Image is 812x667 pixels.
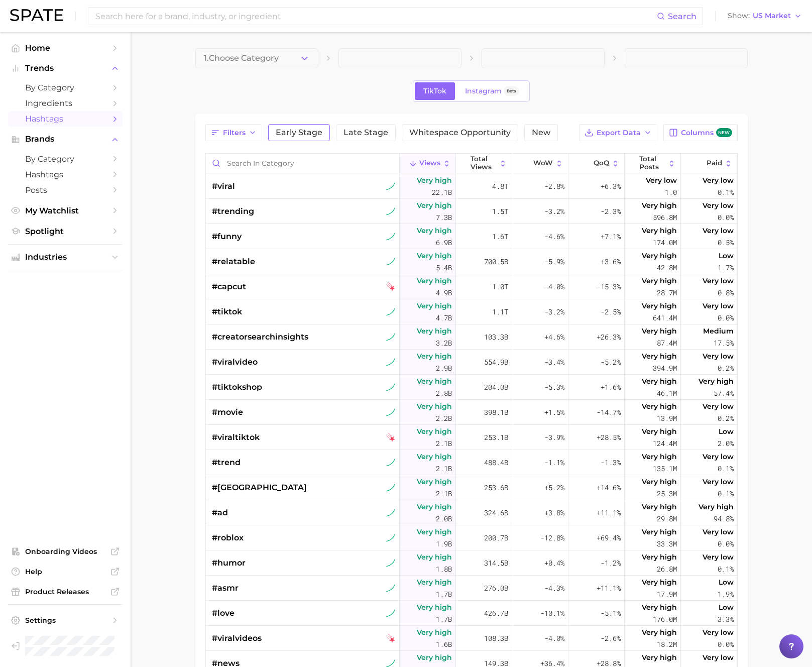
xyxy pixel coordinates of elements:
[484,632,508,644] span: 108.3b
[718,186,734,198] span: 0.1%
[597,482,621,494] span: +14.6%
[25,253,105,262] span: Industries
[8,111,123,127] a: Hashtags
[484,532,508,544] span: 200.7b
[681,128,732,138] span: Columns
[206,425,737,450] button: #viraltiktoktiktok falling starVery high2.1b253.1b-3.9%+28.5%Very high124.4mLow2.0%
[386,609,395,618] img: tiktok sustained riser
[642,425,677,437] span: Very high
[657,287,677,299] span: 28.7m
[544,406,564,418] span: +1.5%
[484,256,508,268] span: 700.5b
[417,400,452,412] span: Very high
[206,350,737,375] button: #viralvideotiktok sustained riserVery high2.9b554.9b-3.4%-5.2%Very high394.9mVery low0.2%
[703,199,734,211] span: Very low
[212,532,244,544] span: #roblox
[419,159,440,167] span: Views
[436,362,452,374] span: 2.9b
[432,186,452,198] span: 22.1b
[8,613,123,628] a: Settings
[436,211,452,224] span: 7.3b
[386,307,395,316] img: tiktok sustained riser
[417,425,452,437] span: Very high
[544,356,564,368] span: -3.4%
[484,406,508,418] span: 398.1b
[386,207,395,216] img: tiktok sustained riser
[663,124,737,141] button: Columnsnew
[642,476,677,488] span: Very high
[544,431,564,443] span: -3.9%
[25,98,105,108] span: Ingredients
[703,350,734,362] span: Very low
[601,256,621,268] span: +3.6%
[8,584,123,599] a: Product Releases
[642,451,677,463] span: Very high
[386,408,395,417] img: tiktok sustained riser
[718,563,734,575] span: 0.1%
[601,205,621,217] span: -2.3%
[8,167,123,182] a: Hashtags
[484,557,508,569] span: 314.5b
[436,387,452,399] span: 2.8b
[597,532,621,544] span: +69.4%
[597,281,621,293] span: -15.3%
[400,154,456,173] button: Views
[8,224,123,239] a: Spotlight
[653,237,677,249] span: 174.0m
[10,9,63,21] img: SPATE
[436,437,452,450] span: 2.1b
[223,129,246,137] span: Filters
[386,508,395,517] img: tiktok sustained riser
[601,457,621,469] span: -1.3%
[8,544,123,559] a: Onboarding Videos
[8,182,123,198] a: Posts
[386,332,395,342] img: tiktok sustained riser
[417,651,452,663] span: Very high
[386,182,395,191] img: tiktok sustained riser
[8,250,123,265] button: Industries
[415,82,455,100] a: TikTok
[456,82,528,100] a: InstagramBeta
[465,87,502,95] span: Instagram
[601,557,621,569] span: -1.2%
[436,538,452,550] span: 1.9b
[642,225,677,237] span: Very high
[597,582,621,594] span: +11.1%
[544,381,564,393] span: -5.3%
[212,331,308,343] span: #creatorsearchinsights
[417,526,452,538] span: Very high
[423,87,446,95] span: TikTok
[206,249,737,274] button: #relatabletiktok sustained riserVery high5.4b700.5b-5.9%+3.6%Very high42.8mLow1.7%
[206,324,737,350] button: #creatorsearchinsightstiktok sustained riserVery high3.2b103.3b+4.6%+26.3%Very high87.4mMedium17.5%
[544,582,564,594] span: -4.3%
[484,582,508,594] span: 276.0b
[484,381,508,393] span: 204.0b
[212,281,246,293] span: #capcut
[642,551,677,563] span: Very high
[212,406,243,418] span: #movie
[703,476,734,488] span: Very low
[417,501,452,513] span: Very high
[639,155,665,171] span: Total Posts
[707,159,722,167] span: Paid
[718,362,734,374] span: 0.2%
[206,626,737,651] button: #viralvideostiktok falling starVery high1.6b108.3b-4.0%-2.6%Very high18.2mVery low0.0%
[456,154,512,173] button: Total Views
[25,587,105,596] span: Product Releases
[417,325,452,337] span: Very high
[718,588,734,600] span: 1.9%
[205,124,262,141] button: Filters
[212,557,246,569] span: #humor
[206,199,737,224] button: #trendingtiktok sustained riserVery high7.3b1.5t-3.2%-2.3%Very high596.8mVery low0.0%
[206,550,737,576] button: #humortiktok sustained riserVery high1.8b314.5b+0.4%-1.2%Very high26.8mVery low0.1%
[386,634,395,643] img: tiktok falling star
[484,331,508,343] span: 103.3b
[642,576,677,588] span: Very high
[579,124,657,141] button: Export Data
[8,80,123,95] a: by Category
[417,300,452,312] span: Very high
[386,358,395,367] img: tiktok sustained riser
[718,463,734,475] span: 0.1%
[492,306,508,318] span: 1.1t
[492,281,508,293] span: 1.0t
